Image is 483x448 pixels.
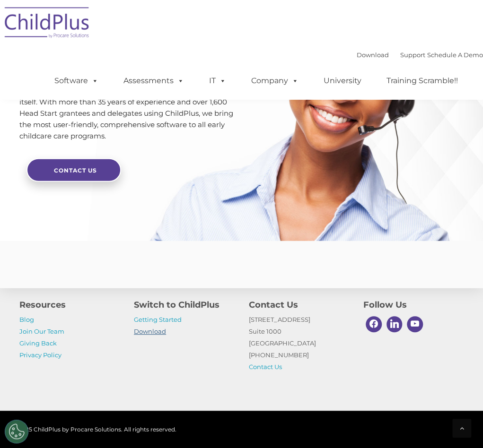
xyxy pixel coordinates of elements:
[19,351,61,359] a: Privacy Policy
[45,71,108,90] a: Software
[19,327,64,335] a: Join Our Team
[377,71,467,90] a: Training Scramble!!
[200,71,236,90] a: IT
[5,420,28,443] button: Cookies Settings
[114,71,193,90] a: Assessments
[134,298,235,311] h4: Switch to ChildPlus
[19,74,235,142] p: As the most-widely used Head Start and Early Head Start program management software, our software...
[242,71,308,90] a: Company
[314,71,371,90] a: University
[19,316,34,323] a: Blog
[249,363,282,370] a: Contact Us
[249,298,350,311] h4: Contact Us
[12,426,176,433] span: © 2025 ChildPlus by Procare Solutions. All rights reserved.
[357,51,389,59] a: Download
[404,314,425,335] a: Youtube
[400,51,425,59] a: Support
[328,346,483,448] iframe: Chat Widget
[134,327,166,335] a: Download
[19,298,120,311] h4: Resources
[134,316,182,323] a: Getting Started
[54,167,97,174] span: Contact Us
[249,314,350,373] p: [STREET_ADDRESS] Suite 1000 [GEOGRAPHIC_DATA] [PHONE_NUMBER]
[26,158,121,182] a: Contact Us
[363,298,464,311] h4: Follow Us
[384,314,405,335] a: Linkedin
[19,339,57,347] a: Giving Back
[427,51,483,59] a: Schedule A Demo
[363,314,384,335] a: Facebook
[357,51,483,59] font: |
